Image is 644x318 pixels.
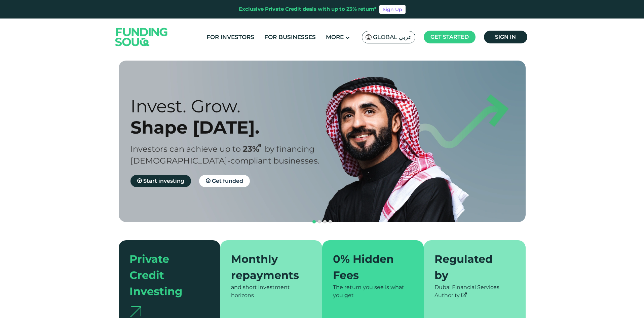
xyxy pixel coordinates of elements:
span: 23% [243,144,265,154]
button: navigation [311,219,317,224]
div: Shape [DATE]. [130,117,334,138]
span: Sign in [495,34,516,40]
div: Monthly repayments [231,251,303,283]
a: Get funded [199,175,250,187]
div: Regulated by [434,251,507,283]
button: navigation [317,219,322,224]
a: For Businesses [263,32,317,43]
div: and short investment horizons [231,283,311,299]
i: 23% IRR (expected) ~ 15% Net yield (expected) [258,144,261,147]
div: 0% Hidden Fees [333,251,405,283]
a: Sign Up [379,5,406,14]
div: Invest. Grow. [130,96,334,117]
button: navigation [322,219,328,224]
a: For Investors [205,32,256,43]
span: Get funded [212,178,243,184]
div: The return you see is what you get [333,283,413,299]
img: SA Flag [366,34,372,40]
a: Sign in [484,31,527,43]
span: Start investing [143,178,184,184]
div: Exclusive Private Credit deals with up to 23% return* [239,5,377,13]
span: Get started [430,34,469,40]
a: Start investing [130,175,191,187]
div: Dubai Financial Services Authority [434,283,515,299]
span: More [326,34,344,40]
div: Private Credit Investing [129,251,202,299]
button: navigation [328,219,333,224]
img: arrow [129,306,141,317]
span: Investors can achieve up to [130,144,241,154]
img: Logo [109,20,175,54]
span: Global عربي [373,33,412,41]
